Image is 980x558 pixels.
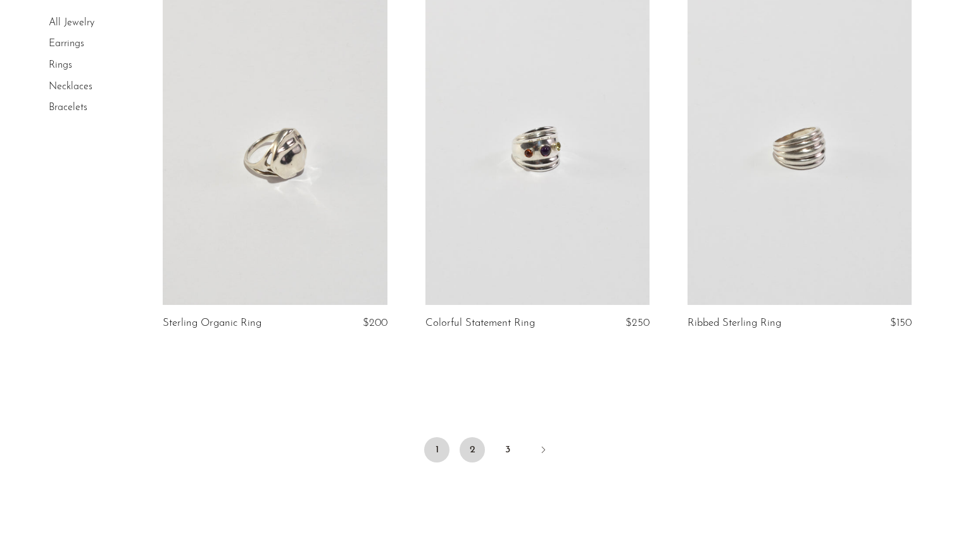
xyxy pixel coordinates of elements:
a: 2 [460,437,485,462]
a: Ribbed Sterling Ring [688,318,781,329]
a: Colorful Statement Ring [425,318,535,329]
span: 1 [424,437,449,462]
a: Necklaces [49,82,92,92]
a: Earrings [49,39,84,49]
a: Rings [49,60,72,70]
a: Sterling Organic Ring [163,318,261,329]
a: Next [531,437,556,465]
a: Bracelets [49,102,87,113]
span: $250 [625,318,650,328]
a: 3 [495,437,520,462]
a: All Jewelry [49,18,94,28]
span: $200 [363,318,387,328]
span: $150 [890,318,912,328]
